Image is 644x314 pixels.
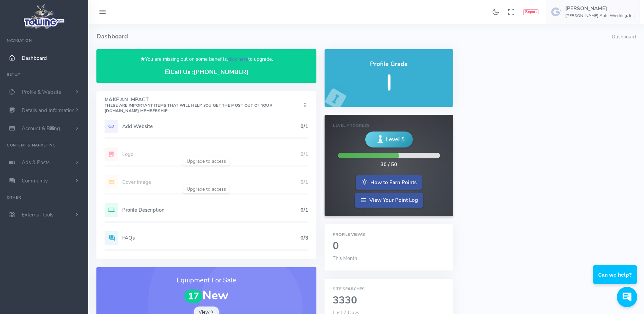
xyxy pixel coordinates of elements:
[22,177,48,184] span: Community
[105,275,308,285] h3: Equipment For Sale
[122,124,300,129] h5: Add Website
[565,14,636,18] h6: [PERSON_NAME] Auto Wrecking, Inc.
[300,207,308,213] h5: 0/1
[565,6,636,11] h5: [PERSON_NAME]
[194,68,249,76] a: [PHONE_NUMBER]
[22,89,61,95] span: Profile & Website
[386,135,405,144] span: Level 5
[300,235,308,241] h5: 0/3
[333,255,357,262] span: This Month
[355,193,423,208] a: View Your Point Log
[22,211,53,218] span: External Tools
[551,6,562,17] img: user-image
[523,9,538,15] button: Report
[21,2,67,31] img: logo
[184,290,203,303] span: 17
[612,33,636,41] li: Dashboard
[22,107,75,114] span: Details and Information
[122,207,300,213] h5: Profile Description
[381,161,397,169] div: 30 / 50
[105,289,308,303] h1: New
[333,241,445,252] h2: 0
[105,55,308,63] p: You are missing out on some benefits, to upgrade.
[122,235,300,241] h5: FAQs
[96,24,612,49] h4: Dashboard
[333,295,445,306] h2: 3330
[333,287,445,291] h6: Site Searches
[588,246,644,314] iframe: Conversations
[356,175,422,190] a: How to Earn Points
[105,97,301,114] h4: Make An Impact
[333,61,445,68] h4: Profile Grade
[105,103,272,114] small: These are important items that will help you get the most out of your [DOMAIN_NAME] Membership
[22,125,60,132] span: Account & Billing
[22,159,50,166] span: Ads & Posts
[228,56,248,63] a: click here
[333,71,445,95] h5: I
[333,123,445,128] h6: Level Progress
[333,232,445,237] h6: Profile Views
[22,55,47,62] span: Dashboard
[300,124,308,129] h5: 0/1
[105,69,308,76] h4: Call Us :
